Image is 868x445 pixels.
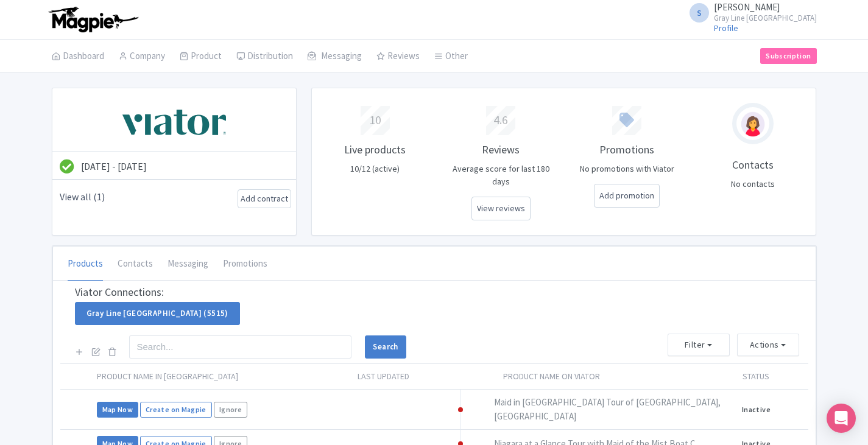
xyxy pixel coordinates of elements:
[129,335,351,359] input: Search...
[760,48,816,64] a: Subscription
[445,163,557,188] p: Average score for last 180 days
[223,247,267,281] a: Promotions
[319,163,431,175] p: 10/12 (active)
[319,106,431,129] div: 10
[494,364,705,390] th: Product Name on Viator
[571,163,683,175] p: No promotions with Viator
[739,110,767,139] img: avatar_key_member-9c1dde93af8b07d7383eb8b5fb890c87.png
[81,160,147,172] span: [DATE] - [DATE]
[97,402,139,418] a: Map Now
[140,402,212,418] a: Create on Magpie
[88,364,300,390] th: Product Name in [GEOGRAPHIC_DATA]
[365,335,406,359] button: Search
[376,40,420,74] a: Reviews
[236,40,293,74] a: Distribution
[599,189,654,202] a: Add promotion
[697,156,809,173] p: Contacts
[714,23,738,33] a: Profile
[477,202,525,215] a: View reviews
[75,286,786,299] h3: Viator Connections:
[445,141,557,158] p: Reviews
[736,402,776,418] button: Inactive
[214,402,247,418] a: Ignore
[434,40,468,74] a: Other
[827,404,856,433] div: Open Intercom Messenger
[337,364,431,390] th: Last updated
[119,103,229,142] img: vbqrramwp3xkpi4ekcjz.svg
[714,14,817,22] small: Gray Line [GEOGRAPHIC_DATA]
[668,334,730,356] button: Filter
[690,3,709,23] span: S
[119,40,165,74] a: Company
[682,2,817,22] a: S [PERSON_NAME] Gray Line [GEOGRAPHIC_DATA]
[75,302,240,325] a: Gray Line [GEOGRAPHIC_DATA] (5515)
[118,247,153,281] a: Contacts
[319,141,431,158] p: Live products
[68,247,103,281] a: Products
[697,178,809,191] p: No contacts
[180,40,222,74] a: Product
[241,192,288,205] a: Add contract
[571,141,683,158] p: Promotions
[714,1,780,13] span: [PERSON_NAME]
[57,188,107,205] a: View all (1)
[52,40,104,74] a: Dashboard
[722,364,789,390] th: Status
[737,334,799,356] button: Actions
[308,40,362,74] a: Messaging
[445,106,557,129] div: 4.6
[46,6,140,33] img: logo-ab69f6fb50320c5b225c76a69d11143b.png
[168,247,208,281] a: Messaging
